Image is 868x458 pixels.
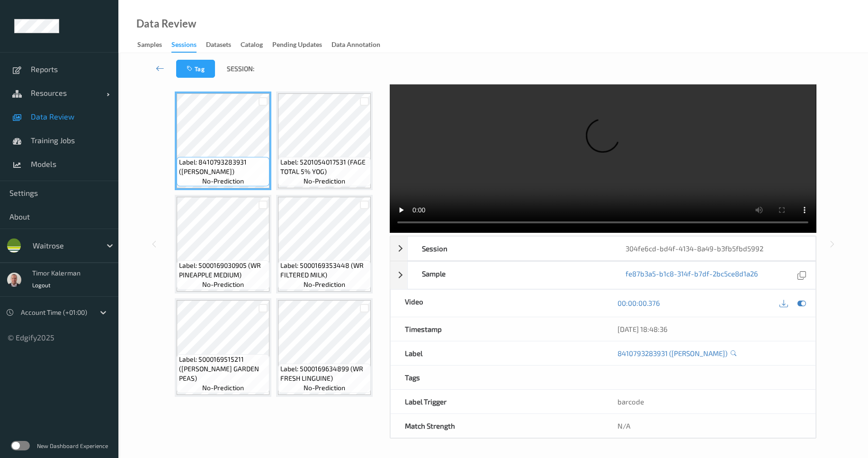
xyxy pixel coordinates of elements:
div: Sessions [171,40,197,53]
span: no-prediction [304,280,345,289]
span: no-prediction [202,176,244,186]
span: Label: 5000169030905 (WR PINEAPPLE MEDIUM) [179,261,267,280]
span: Label: 8410793283931 ([PERSON_NAME]) [179,157,267,176]
div: Samples [137,40,162,52]
div: Datasets [206,40,231,52]
div: barcode [603,390,815,413]
div: Sample [408,262,611,289]
div: Tags [391,366,603,389]
a: Datasets [206,38,241,52]
a: 8410793283931 ([PERSON_NAME]) [617,348,727,358]
span: no-prediction [304,176,345,186]
div: Catalog [241,40,263,52]
div: Label Trigger [391,390,603,413]
div: Match Strength [391,414,603,438]
a: 00:00:00.376 [617,298,660,308]
span: Label: 5000169634899 (WR FRESH LINGUINE) [280,364,368,383]
span: Label: 5201054017531 (FAGE TOTAL 5% YOG) [280,157,368,176]
div: Session304fe6cd-bd4f-4134-8a49-b3fb5fbd5992 [390,236,815,261]
div: Data Annotation [331,40,380,52]
div: 304fe6cd-bd4f-4134-8a49-b3fb5fbd5992 [611,237,815,260]
a: fe87b3a5-b1c8-314f-b7df-2bc5ce8d1a26 [626,269,758,282]
div: Pending Updates [272,40,322,52]
a: Sessions [171,38,206,53]
div: [DATE] 18:48:36 [617,324,801,334]
div: Label [391,341,603,365]
span: no-prediction [202,280,244,289]
a: Pending Updates [272,38,331,52]
span: Label: 5000169353448 (WR FILTERED MILK) [280,261,368,280]
a: Catalog [241,38,272,52]
span: Label: 5000169515211 ([PERSON_NAME] GARDEN PEAS) [179,355,267,383]
a: Data Annotation [331,38,390,52]
div: Session [408,237,611,260]
span: no-prediction [202,383,244,393]
span: no-prediction [304,383,345,393]
span: Session: [227,64,254,73]
div: Data Review [136,19,196,28]
button: Tag [176,60,215,78]
div: N/A [603,414,815,438]
div: Video [391,290,603,317]
div: Timestamp [391,317,603,341]
a: Samples [137,38,171,52]
div: Samplefe87b3a5-b1c8-314f-b7df-2bc5ce8d1a26 [390,261,815,289]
